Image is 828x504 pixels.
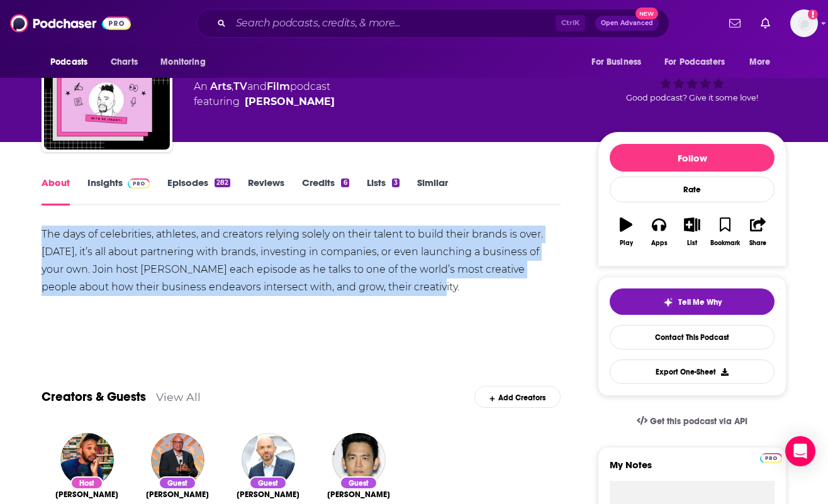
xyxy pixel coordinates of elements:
[87,177,150,205] a: InsightsPodchaser Pro
[70,476,103,490] div: Host
[651,239,668,247] div: Apps
[664,53,725,71] span: For Podcasters
[196,9,669,38] div: Search podcasts, credits, & more...
[687,239,697,247] div: List
[710,239,740,247] div: Bookmark
[160,53,205,71] span: Monitoring
[302,177,349,205] a: Credits6
[663,297,673,307] img: tell me why sparkle
[367,177,400,205] a: Lists3
[760,451,782,463] a: Pro website
[724,13,746,34] a: Show notifications dropdown
[756,13,775,34] a: Show notifications dropdown
[742,209,775,255] button: Share
[237,490,299,500] a: Paul Scheer
[595,16,659,31] button: Open AdvancedNew
[151,433,204,486] img: Larry Wilmore
[44,24,170,150] img: Creative Control
[583,50,657,74] button: open menu
[50,53,87,71] span: Podcasts
[610,288,775,315] button: tell me why sparkleTell Me Why
[749,239,766,247] div: Share
[741,50,786,74] button: open menu
[249,476,287,490] div: Guest
[392,178,400,187] div: 3
[55,490,118,500] span: [PERSON_NAME]
[60,433,114,486] img: KC Ifeanyi
[626,93,758,102] span: Good podcast? Give it some love!
[159,476,196,490] div: Guest
[245,94,335,109] a: KC Ifeanyi
[785,436,815,466] div: Open Intercom Messenger
[610,209,642,255] button: Play
[267,80,290,92] a: Film
[808,9,818,19] svg: Add a profile image
[111,53,138,71] span: Charts
[635,8,658,19] span: New
[128,178,150,189] img: Podchaser Pro
[210,80,232,92] a: Arts
[42,226,561,296] div: The days of celebrities, athletes, and creators relying solely on their talent to build their bra...
[642,209,675,255] button: Apps
[556,15,585,31] span: Ctrl K
[760,453,782,463] img: Podchaser Pro
[194,79,335,109] div: An podcast
[231,13,556,33] input: Search podcasts, credits, & more...
[233,80,247,92] a: TV
[42,389,146,405] a: Creators & Guests
[341,178,349,187] div: 6
[610,459,775,481] label: My Notes
[601,20,653,26] span: Open Advanced
[194,94,335,109] span: featuring
[656,50,743,74] button: open menu
[610,359,775,384] button: Export One-Sheet
[610,144,775,172] button: Follow
[327,490,390,500] span: [PERSON_NAME]
[676,209,708,255] button: List
[591,53,641,71] span: For Business
[708,209,741,255] button: Bookmark
[242,433,295,486] img: Paul Scheer
[42,50,104,74] button: open menu
[417,177,448,205] a: Similar
[650,416,747,427] span: Get this podcast via API
[152,50,221,74] button: open menu
[10,11,131,35] img: Podchaser - Follow, Share and Rate Podcasts
[790,9,818,37] button: Show profile menu
[327,490,390,500] a: John Cho
[146,490,209,500] a: Larry Wilmore
[237,490,299,500] span: [PERSON_NAME]
[340,476,378,490] div: Guest
[610,325,775,349] a: Contact This Podcast
[232,80,233,92] span: ,
[103,50,145,74] a: Charts
[247,80,267,92] span: and
[474,386,561,408] div: Add Creators
[167,177,230,205] a: Episodes282
[332,433,386,486] img: John Cho
[146,490,209,500] span: [PERSON_NAME]
[749,53,771,71] span: More
[215,178,230,187] div: 282
[42,177,70,205] a: About
[610,177,775,202] div: Rate
[790,9,818,37] span: Logged in as vjacobi
[627,406,758,437] a: Get this podcast via API
[248,177,284,205] a: Reviews
[620,239,633,247] div: Play
[55,490,118,500] a: KC Ifeanyi
[678,297,722,307] span: Tell Me Why
[156,390,201,403] a: View All
[790,9,818,37] img: User Profile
